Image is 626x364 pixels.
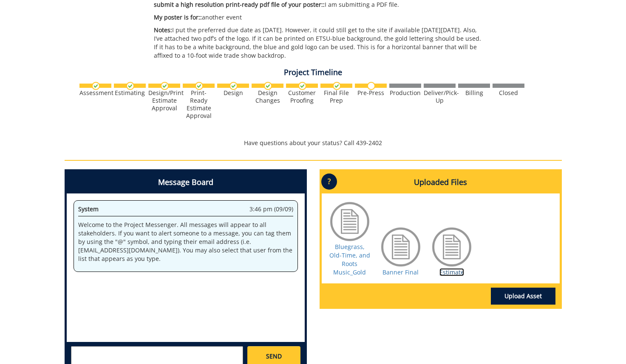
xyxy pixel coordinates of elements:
[367,82,375,90] img: no
[154,26,172,34] span: Notes:
[286,89,318,104] div: Customer Proofing
[126,82,134,90] img: checkmark
[389,89,421,97] div: Production
[329,243,370,276] a: Bluegrass, Old-Time, and Roots Music_Gold
[493,89,524,97] div: Closed
[491,288,555,305] a: Upload Asset
[79,89,111,97] div: Assessment
[320,89,352,104] div: Final File Prep
[298,82,306,90] img: checkmark
[252,89,283,104] div: Design Changes
[154,26,487,60] p: I put the preferred due date as [DATE]. However, it could still get to the site if available [DAT...
[154,13,202,21] span: My poster is for::
[161,82,169,90] img: checkmark
[424,89,456,104] div: Deliver/Pick-Up
[249,205,293,213] span: 3:46 pm (09/09)
[229,82,238,90] img: checkmark
[148,89,180,112] div: Design/Print Estimate Approval
[439,268,464,276] a: Estimate
[154,13,487,22] p: another event
[65,139,562,147] p: Have questions about your status? Call 439-2402
[382,268,419,276] a: Banner Final
[321,174,337,190] p: ?
[114,89,146,97] div: Estimating
[92,82,100,90] img: checkmark
[266,352,282,361] span: SEND
[67,171,305,193] h4: Message Board
[78,205,99,213] span: System
[217,89,249,97] div: Design
[333,82,341,90] img: checkmark
[65,68,562,77] h4: Project Timeline
[78,221,293,263] p: Welcome to the Project Messenger. All messages will appear to all stakeholders. If you want to al...
[195,82,203,90] img: checkmark
[264,82,272,90] img: checkmark
[183,89,215,120] div: Print-Ready Estimate Approval
[458,89,490,97] div: Billing
[355,89,387,97] div: Pre-Press
[322,171,560,193] h4: Uploaded Files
